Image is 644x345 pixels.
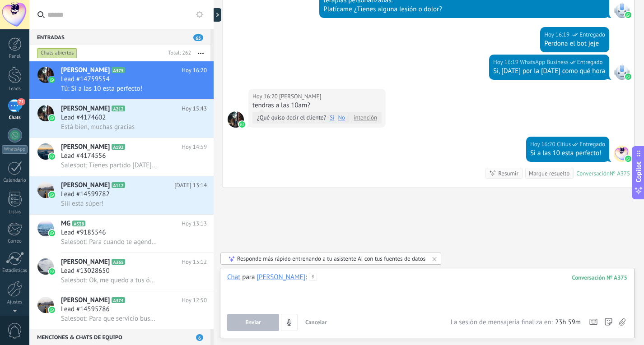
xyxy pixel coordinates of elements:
[330,113,334,122] a: Si
[61,228,106,237] span: Lead #9185546
[61,267,110,276] span: Lead #13028650
[450,318,552,327] span: La sesión de mensajería finaliza en:
[49,268,55,275] img: icon
[193,34,203,41] span: 65
[61,296,110,305] span: [PERSON_NAME]
[112,144,125,150] span: A192
[174,181,207,190] span: [DATE] 13:14
[29,215,214,253] a: avatariconMGA338Hoy 13:13Lead #9185546Salesbot: Para cuando te agendamos?
[112,67,125,73] span: A375
[61,305,110,314] span: Lead #14595786
[252,101,382,110] div: tendras a las 10am?
[61,113,106,122] span: Lead #4174602
[61,75,110,84] span: Lead #14759554
[493,67,605,76] div: Si, [DATE] por la [DATE] como qué hora
[182,258,207,267] span: Hoy 13:12
[61,84,142,93] span: Tú: Si a las 10 esta perfecto!
[2,145,28,154] div: WhatsApp
[61,314,157,323] span: Salesbot: Para que servicio buscas?
[49,115,55,121] img: icon
[302,314,331,331] button: Cancelar
[49,230,55,236] img: icon
[576,170,610,177] div: Conversación
[212,8,221,22] div: Mostrar
[61,238,157,246] span: Salesbot: Para cuando te agendamos?
[577,58,603,67] span: Entregado
[279,92,321,101] span: Isabel Baeza
[530,140,557,149] div: Hoy 16:20
[49,77,55,83] img: icon
[61,161,157,170] span: Salesbot: Tienes partido [DATE] mismo?
[2,86,28,92] div: Leads
[338,113,349,122] a: No
[323,5,605,14] div: Platícame ¿Tienes alguna lesión o dolor?
[544,39,605,48] div: Perdona el bot jeje
[72,221,85,226] span: A338
[634,161,643,182] span: Copilot
[182,104,207,113] span: Hoy 15:43
[242,273,255,282] span: para
[493,58,520,67] div: Hoy 16:19
[29,100,214,138] a: avataricon[PERSON_NAME]A212Hoy 15:43Lead #4174602Está bien, muchas gracias
[29,138,214,176] a: avataricon[PERSON_NAME]A192Hoy 14:59Lead #4174556Salesbot: Tienes partido [DATE] mismo?
[237,255,425,262] div: Responde más rápido entrenando a tu asistente AI con tus fuentes de datos
[61,104,110,113] span: [PERSON_NAME]
[29,329,210,345] div: Menciones & Chats de equipo
[2,209,28,215] div: Listas
[572,274,627,281] div: 375
[305,273,307,282] span: :
[579,30,605,39] span: Entregado
[61,152,106,161] span: Lead #4174556
[61,123,135,131] span: Está bien, muchas gracias
[2,268,28,274] div: Estadísticas
[29,176,214,214] a: avataricon[PERSON_NAME]A112[DATE] 13:14Lead #14599782Siii está súper!
[37,48,77,59] div: Chats abiertos
[544,30,571,39] div: Hoy 16:19
[182,219,207,228] span: Hoy 13:13
[182,143,207,152] span: Hoy 14:59
[29,61,214,99] a: avataricon[PERSON_NAME]A375Hoy 16:20Lead #14759554Tú: Si a las 10 esta perfecto!
[112,106,125,111] span: A212
[164,49,191,58] div: Total: 262
[305,318,327,326] span: Cancelar
[614,2,630,18] span: SalesBot
[625,156,631,162] img: waba.svg
[498,169,518,178] div: Resumir
[2,54,28,60] div: Panel
[61,276,157,285] span: Salesbot: Ok, me quedo a tus órdenes. Igual como comentario a veces es mejor ahorita que consider...
[61,190,110,199] span: Lead #14599782
[579,140,605,149] span: Entregado
[529,169,569,178] div: Marque resuelto
[257,273,305,281] div: Isabel Baeza
[196,334,203,341] span: 6
[610,170,630,177] div: № A375
[61,143,110,152] span: [PERSON_NAME]
[614,64,630,80] span: WhatsApp Business
[112,182,125,188] span: A112
[2,115,28,121] div: Chats
[182,296,207,305] span: Hoy 12:50
[112,297,125,303] span: A374
[61,66,110,75] span: [PERSON_NAME]
[557,140,571,149] span: Citius (Sales Office)
[252,92,279,101] div: Hoy 16:20
[227,314,279,331] button: Enviar
[450,318,581,327] div: La sesión de mensajería finaliza en
[2,239,28,244] div: Correo
[191,45,210,61] button: Más
[625,12,631,18] img: waba.svg
[61,219,70,228] span: MG
[29,29,210,45] div: Entradas
[49,192,55,198] img: icon
[49,153,55,160] img: icon
[239,121,245,128] img: waba.svg
[49,307,55,313] img: icon
[29,253,214,291] a: avataricon[PERSON_NAME]A365Hoy 13:12Lead #13028650Salesbot: Ok, me quedo a tus órdenes. Igual com...
[112,259,125,265] span: A365
[2,178,28,184] div: Calendario
[61,199,103,208] span: Siii está súper!
[555,318,581,327] span: 23h 59m
[530,149,605,158] div: Si a las 10 esta perfecto!
[61,258,110,267] span: [PERSON_NAME]
[625,74,631,80] img: waba.svg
